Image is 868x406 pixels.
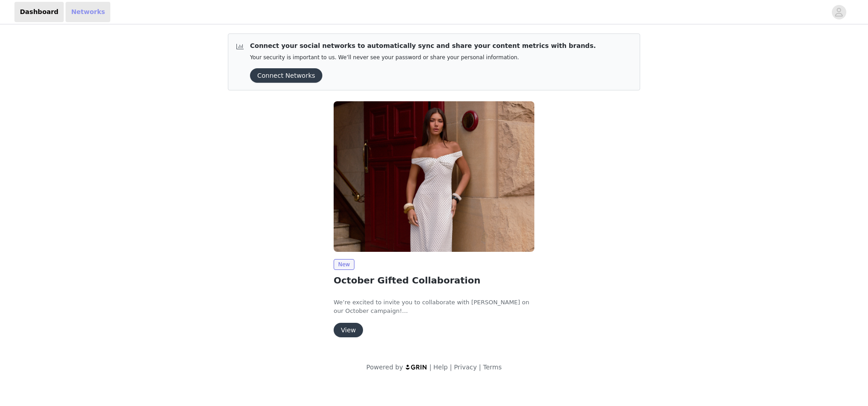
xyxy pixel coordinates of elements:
a: Networks [66,2,110,22]
a: Help [434,364,448,371]
p: Your security is important to us. We’ll never see your password or share your personal information. [250,54,596,61]
a: Privacy [454,364,477,371]
button: Connect Networks [250,68,322,83]
img: Peppermayo AUS [334,101,534,252]
h2: October Gifted Collaboration [334,274,534,287]
span: New [334,259,354,270]
div: avatar [835,5,843,19]
span: Powered by [366,364,403,371]
a: Dashboard [14,2,64,22]
p: We’re excited to invite you to collaborate with [PERSON_NAME] on our October campaign! [334,298,534,316]
span: | [429,364,432,371]
a: View [334,327,363,334]
span: | [479,364,481,371]
span: | [450,364,452,371]
a: Terms [483,364,501,371]
img: logo [405,364,428,370]
p: Connect your social networks to automatically sync and share your content metrics with brands. [250,41,596,51]
button: View [334,323,363,337]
